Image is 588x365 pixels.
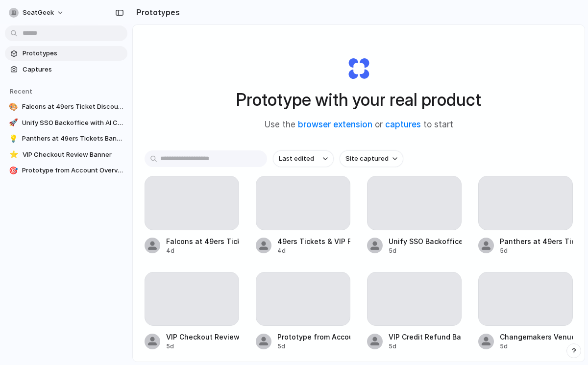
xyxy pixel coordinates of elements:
[256,272,350,351] a: Prototype from Account Overview5d
[273,150,334,167] button: Last edited
[22,134,123,144] span: Panthers at 49ers Tickets Banner
[5,163,127,178] a: 🎯Prototype from Account Overview
[277,246,350,255] div: 4d
[5,99,127,114] a: 🎨Falcons at 49ers Ticket Discount Banner
[298,120,372,129] a: browser extension
[265,119,453,131] span: Use the or to start
[279,154,314,164] span: Last edited
[23,65,123,74] span: Captures
[345,154,389,164] span: Site captured
[500,236,573,246] div: Panthers at 49ers Tickets Banner
[9,134,18,144] div: 💡
[22,118,123,128] span: Unify SSO Backoffice with AI Chat Panel
[500,342,573,351] div: 5d
[478,176,573,255] a: Panthers at 49ers Tickets Banner5d
[9,102,18,112] div: 🎨
[22,102,123,112] span: Falcons at 49ers Ticket Discount Banner
[9,150,19,160] div: ⭐
[5,5,69,21] button: SeatGeek
[166,332,239,342] div: VIP Checkout Review Banner
[236,87,481,113] h1: Prototype with your real product
[389,342,462,351] div: 5d
[23,150,123,160] span: VIP Checkout Review Banner
[9,166,18,175] div: 🎯
[389,246,462,255] div: 5d
[367,176,462,255] a: Unify SSO Backoffice with AI Chat Panel5d
[132,6,180,18] h2: Prototypes
[22,166,123,175] span: Prototype from Account Overview
[340,150,403,167] button: Site captured
[5,131,127,146] a: 💡Panthers at 49ers Tickets Banner
[478,272,573,351] a: Changemakers Venue Platform with AI Chat Sidebar5d
[166,236,239,246] div: Falcons at 49ers Ticket Discount Banner
[5,46,127,61] a: Prototypes
[5,116,127,130] a: 🚀Unify SSO Backoffice with AI Chat Panel
[367,272,462,351] a: VIP Credit Refund Banner5d
[145,272,239,351] a: VIP Checkout Review Banner5d
[9,118,18,128] div: 🚀
[5,62,127,77] a: Captures
[23,49,123,58] span: Prototypes
[277,342,350,351] div: 5d
[23,8,54,18] span: SeatGeek
[166,342,239,351] div: 5d
[256,176,350,255] a: 49ers Tickets & VIP FanDuel Benefits4d
[277,236,350,246] div: 49ers Tickets & VIP FanDuel Benefits
[500,332,573,342] div: Changemakers Venue Platform with AI Chat Sidebar
[10,87,32,95] span: Recent
[145,176,239,255] a: Falcons at 49ers Ticket Discount Banner4d
[389,332,462,342] div: VIP Credit Refund Banner
[5,147,127,162] a: ⭐VIP Checkout Review Banner
[389,236,462,246] div: Unify SSO Backoffice with AI Chat Panel
[277,332,350,342] div: Prototype from Account Overview
[166,246,239,255] div: 4d
[500,246,573,255] div: 5d
[385,120,421,129] a: captures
